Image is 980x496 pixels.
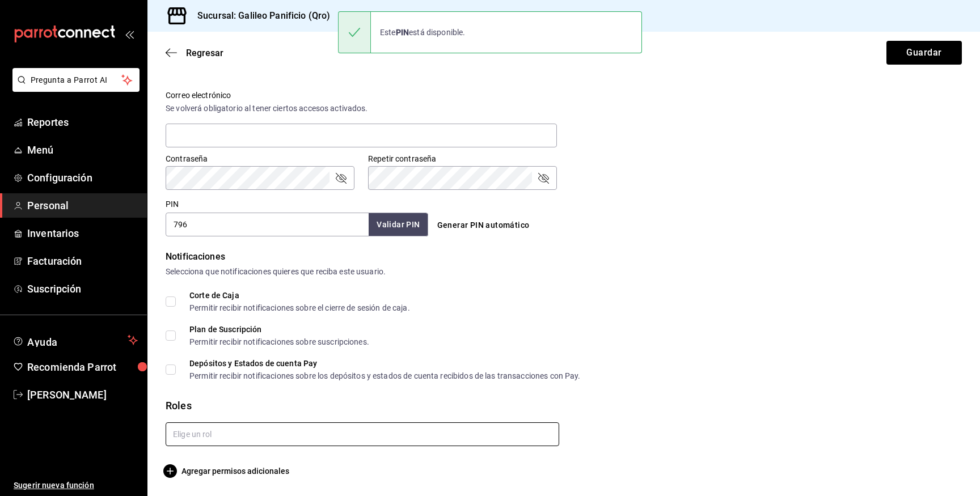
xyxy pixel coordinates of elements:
span: Ayuda [27,333,123,347]
span: Inventarios [27,226,138,241]
span: Sugerir nueva función [14,480,138,491]
span: Facturación [27,253,138,269]
button: passwordField [334,171,348,185]
input: Elige un rol [166,422,559,446]
button: open_drawer_menu [125,29,134,39]
span: Pregunta a Parrot AI [31,74,122,86]
div: Este está disponible. [371,20,474,45]
label: Contraseña [166,155,354,163]
button: Guardar [886,41,962,65]
button: passwordField [537,171,550,185]
button: Pregunta a Parrot AI [12,68,140,92]
div: Plan de Suscripción [189,325,369,333]
button: Regresar [166,48,223,58]
span: Reportes [27,115,138,130]
label: Repetir contraseña [368,155,557,163]
span: Personal [27,198,138,213]
span: Suscripción [27,281,138,296]
div: Permitir recibir notificaciones sobre el cierre de sesión de caja. [189,304,410,312]
div: Corte de Caja [189,291,410,299]
div: Permitir recibir notificaciones sobre suscripciones. [189,338,369,346]
div: Permitir recibir notificaciones sobre los depósitos y estados de cuenta recibidos de las transacc... [189,372,581,380]
input: 3 a 6 dígitos [166,213,369,236]
h3: Sucursal: Galileo Panificio (Qro) [188,9,330,23]
span: Recomienda Parrot [27,359,138,375]
div: Depósitos y Estados de cuenta Pay [189,359,581,367]
strong: PIN [396,28,409,37]
span: Regresar [186,48,223,58]
label: Correo electrónico [166,91,557,99]
span: Configuración [27,170,138,185]
button: Agregar permisos adicionales [166,464,289,478]
button: Validar PIN [369,213,428,236]
a: Pregunta a Parrot AI [8,82,140,94]
div: Notificaciones [166,250,962,264]
div: Selecciona que notificaciones quieres que reciba este usuario. [166,266,962,278]
span: [PERSON_NAME] [27,387,138,402]
button: Generar PIN automático [433,215,534,236]
div: Roles [166,398,962,413]
label: PIN [166,200,179,208]
div: Se volverá obligatorio al tener ciertos accesos activados. [166,103,557,115]
span: Menú [27,142,138,158]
